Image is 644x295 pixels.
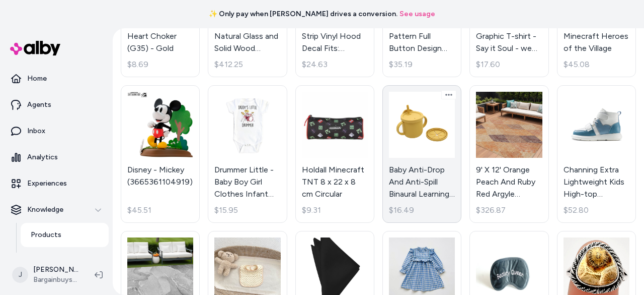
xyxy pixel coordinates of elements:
[12,267,28,283] span: J
[382,85,461,223] a: Baby Anti-Drop And Anti-Spill Binaural Learning Drinking Cup silicone - Average Size (0-8Y) / Yel...
[31,230,61,240] p: Products
[295,85,374,223] a: Holdall Minecraft TNT 8 x 22 x 8 cm CircularHoldall Minecraft TNT 8 x 22 x 8 cm Circular$9.31
[4,93,109,117] a: Agents
[33,265,78,275] p: [PERSON_NAME]
[4,198,109,222] button: Knowledge
[4,67,109,91] a: Home
[10,41,60,55] img: alby Logo
[27,179,67,189] p: Experiences
[208,85,287,223] a: Drummer Little - Baby Boy Girl Clothes Infant Bodysuit Funny Cute Newborn - Newborn / WhiteDrumme...
[4,171,109,196] a: Experiences
[21,223,109,247] a: Products
[27,152,58,162] p: Analytics
[4,119,109,143] a: Inbox
[27,205,63,215] p: Knowledge
[27,100,51,110] p: Agents
[21,247,109,271] a: Documents
[6,259,87,291] button: J[PERSON_NAME]Bargainbuys4everyone
[27,74,47,84] p: Home
[4,145,109,169] a: Analytics
[121,85,200,223] a: Disney - Mickey (3665361104919)Disney - Mickey (3665361104919)$45.51
[27,126,45,136] p: Inbox
[33,275,78,285] span: Bargainbuys4everyone
[209,9,397,19] span: ✨ Only pay when [PERSON_NAME] drives a conversion.
[399,9,435,19] a: See usage
[557,85,636,223] a: Channing Extra Lightweight Kids High-top Sneakers - 24 / BlueChanning Extra Lightweight Kids High...
[469,85,548,223] a: 9' X 12' Orange Peach And Ruby Red Argyle Washable Indoor Outdoor Area Rug9' X 12' Orange Peach A...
